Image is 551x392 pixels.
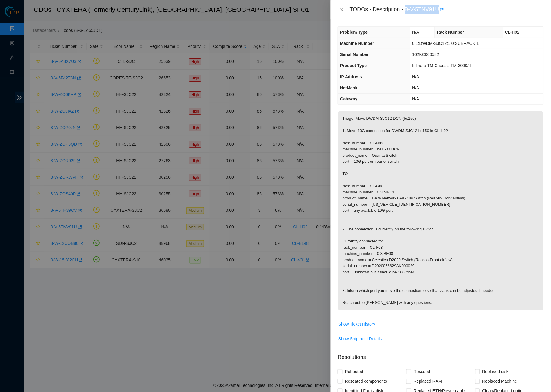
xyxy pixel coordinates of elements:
span: Product Type [340,63,367,68]
span: Rack Number [437,30,464,35]
p: Resolutions [338,349,544,362]
span: Problem Type [340,30,368,35]
span: 0.1:DWDM-SJC12:1:0:SUBRACK:1 [412,41,479,46]
span: NetMask [340,85,358,90]
span: Rebooted [343,367,366,377]
span: Infinera TM Chassis TM-3000/II [412,63,471,68]
div: TODOs - Description - B-V-5TNV91U [350,5,544,14]
button: Close [338,7,346,13]
span: N/A [412,30,419,35]
span: IP Address [340,74,362,79]
span: Show Shipment Details [338,336,382,342]
span: CL-H02 [505,30,520,35]
span: close [340,7,344,12]
span: Replaced RAM [411,377,444,386]
span: Show Ticket History [338,321,375,328]
span: Replaced Machine [480,377,520,386]
span: N/A [412,85,419,90]
span: N/A [412,74,419,79]
span: Machine Number [340,41,374,46]
span: Rescued [411,367,432,377]
button: Show Shipment Details [338,334,382,344]
button: Show Ticket History [338,319,376,329]
span: 162KC000582 [412,52,439,57]
span: Replaced disk [480,367,511,377]
span: Reseated components [343,377,389,386]
p: Triage: Move DWDM-SJC12 DCN (be150) 1. Move 10G connection for DWDM-SJC12 be150 in CL-H02 rack_nu... [338,111,543,310]
span: Gateway [340,97,358,101]
span: N/A [412,97,419,101]
span: Serial Number [340,52,369,57]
